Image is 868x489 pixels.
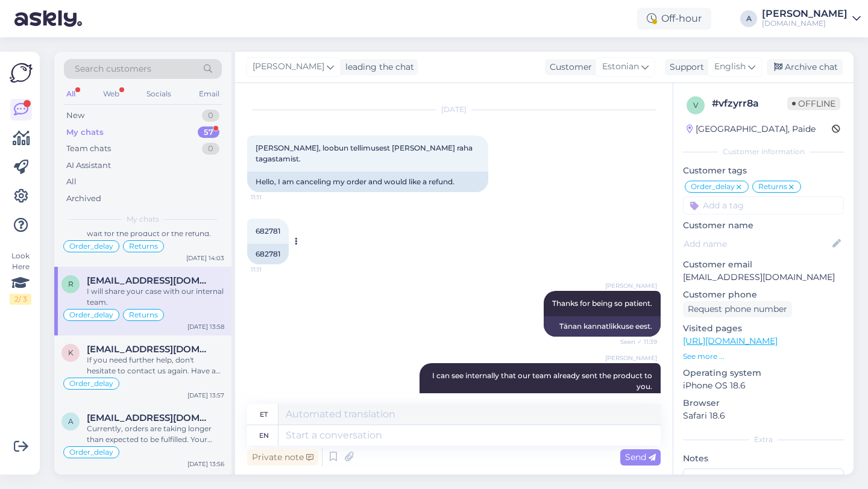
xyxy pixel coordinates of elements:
[683,271,844,284] p: [EMAIL_ADDRESS][DOMAIN_NAME]
[683,196,844,214] input: Add a tag
[66,193,101,205] div: Archived
[683,351,844,362] p: See more ...
[683,434,844,445] div: Extra
[683,258,844,271] p: Customer email
[683,288,844,301] p: Customer phone
[127,214,159,225] span: My chats
[129,311,158,319] span: Returns
[602,60,639,73] span: Estonian
[10,61,33,84] img: Askly Logo
[683,322,844,335] p: Visited pages
[69,380,113,387] span: Order_delay
[87,423,224,445] div: Currently, orders are taking longer than expected to be fulfilled. Your order will be fulfilled s...
[69,243,113,250] span: Order_delay
[683,164,844,177] p: Customer tags
[66,160,111,172] div: AI Assistant
[66,143,111,155] div: Team chats
[64,86,78,102] div: All
[144,86,174,102] div: Socials
[552,299,652,308] span: Thanks for being so patient.
[762,19,848,28] div: [DOMAIN_NAME]
[251,265,296,274] span: 11:11
[187,391,224,400] div: [DATE] 13:57
[87,286,224,308] div: I will share your case with our internal team.
[68,417,74,426] span: a
[684,237,830,251] input: Add name
[101,86,122,102] div: Web
[762,9,861,28] a: [PERSON_NAME][DOMAIN_NAME]
[762,9,848,19] div: [PERSON_NAME]
[66,176,77,188] div: All
[259,425,269,446] div: en
[683,219,844,232] p: Customer name
[10,251,31,305] div: Look Here
[87,344,212,355] span: kevvu112@gmail.com
[187,459,224,469] div: [DATE] 13:56
[714,60,746,73] span: English
[637,8,711,30] div: Off-hour
[247,104,661,115] div: [DATE]
[247,172,488,192] div: Hello, I am canceling my order and would like a refund.
[683,410,844,422] p: Safari 18.6
[202,143,219,155] div: 0
[767,59,843,75] div: Archive chat
[129,243,158,250] span: Returns
[758,183,787,190] span: Returns
[740,10,757,27] div: A
[66,126,104,139] div: My chats
[665,61,704,73] div: Support
[787,97,840,110] span: Offline
[68,348,74,357] span: k
[683,367,844,379] p: Operating system
[202,110,219,122] div: 0
[87,355,224,376] div: If you need further help, don't hesitate to contact us again. Have a great day!
[256,226,280,235] span: 682781
[198,126,219,139] div: 57
[683,379,844,392] p: iPhone OS 18.6
[625,452,656,463] span: Send
[683,146,844,157] div: Customer information
[197,86,222,102] div: Email
[68,279,74,288] span: r
[691,183,735,190] span: Order_delay
[260,404,268,425] div: et
[87,413,212,423] span: aleksanderlevin123@gmail.com
[605,354,657,363] span: [PERSON_NAME]
[247,449,318,466] div: Private note
[253,60,324,73] span: [PERSON_NAME]
[247,244,289,264] div: 682781
[75,63,151,75] span: Search customers
[66,110,84,122] div: New
[544,316,661,337] div: Tänan kannatlikkuse eest.
[605,281,657,290] span: [PERSON_NAME]
[341,61,414,73] div: leading the chat
[10,294,31,305] div: 2 / 3
[693,101,698,110] span: v
[545,61,592,73] div: Customer
[186,254,224,263] div: [DATE] 14:03
[69,311,113,319] span: Order_delay
[712,96,787,111] div: # vfzyrr8a
[87,275,212,286] span: riskitactics@gmail.com
[187,322,224,331] div: [DATE] 13:58
[683,301,792,317] div: Request phone number
[687,123,816,135] div: [GEOGRAPHIC_DATA], Paide
[432,371,654,391] span: I can see internally that our team already sent the product to you.
[69,449,113,456] span: Order_delay
[683,397,844,410] p: Browser
[683,452,844,465] p: Notes
[251,193,296,202] span: 11:11
[256,143,474,163] span: [PERSON_NAME], loobun tellimusest [PERSON_NAME] raha tagastamist.
[612,337,657,346] span: Seen ✓ 11:39
[683,335,778,346] a: [URL][DOMAIN_NAME]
